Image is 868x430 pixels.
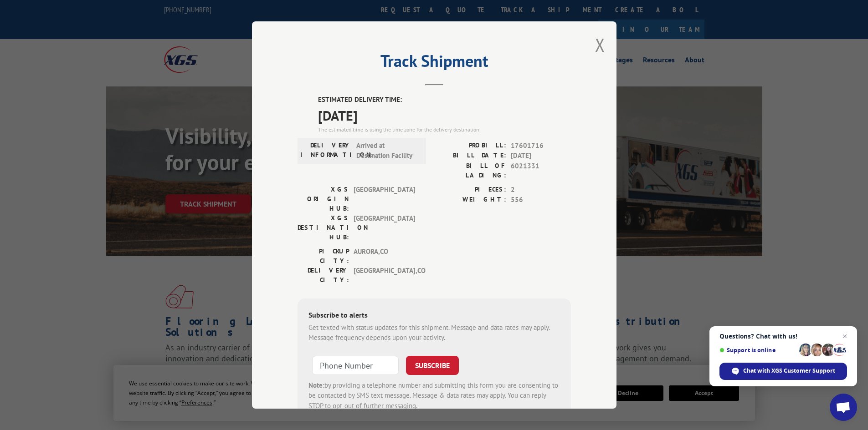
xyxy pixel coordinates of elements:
[511,185,571,195] span: 2
[406,356,459,375] button: SUBSCRIBE
[830,394,857,421] a: Open chat
[318,126,571,134] div: The estimated time is using the time zone for the delivery destination.
[719,363,847,380] span: Chat with XGS Customer Support
[743,367,835,375] span: Chat with XGS Customer Support
[511,161,571,180] span: 6021331
[434,161,506,180] label: BILL OF LADING:
[356,141,418,161] span: Arrived at Destination Facility
[434,151,506,161] label: BILL DATE:
[511,151,571,161] span: [DATE]
[298,213,349,242] label: XGS DESTINATION HUB:
[298,247,349,266] label: PICKUP CITY:
[511,195,571,205] span: 556
[354,266,415,285] span: [GEOGRAPHIC_DATA] , CO
[308,323,560,343] div: Get texted with status updates for this shipment. Message and data rates may apply. Message frequ...
[719,333,847,340] span: Questions? Chat with us!
[354,247,415,266] span: AURORA , CO
[719,347,796,354] span: Support is online
[308,381,324,390] strong: Note:
[318,105,571,126] span: [DATE]
[434,141,506,151] label: PROBILL:
[434,195,506,205] label: WEIGHT:
[511,141,571,151] span: 17601716
[434,185,506,195] label: PIECES:
[300,141,352,161] label: DELIVERY INFORMATION:
[354,213,415,242] span: [GEOGRAPHIC_DATA]
[318,95,571,105] label: ESTIMATED DELIVERY TIME:
[308,380,560,411] div: by providing a telephone number and submitting this form you are consenting to be contacted by SM...
[354,185,415,213] span: [GEOGRAPHIC_DATA]
[308,309,560,323] div: Subscribe to alerts
[595,33,605,57] button: Close modal
[312,356,399,375] input: Phone Number
[298,185,349,213] label: XGS ORIGIN HUB:
[298,266,349,285] label: DELIVERY CITY:
[298,55,571,72] h2: Track Shipment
